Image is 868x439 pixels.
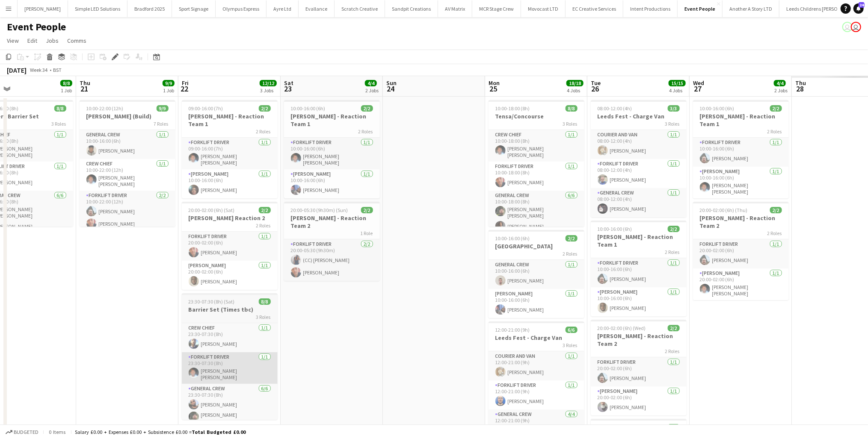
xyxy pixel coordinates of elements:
div: [DATE] [7,66,27,74]
button: Ayre Ltd [267,0,299,17]
h1: Event People [7,21,66,33]
a: 24 [853,3,864,14]
span: View [7,37,19,44]
button: Intent Productions [623,0,678,17]
a: Edit [24,35,41,46]
button: Simple LED Solutions [68,0,127,17]
button: AV Matrix [438,0,472,17]
span: 0 items [47,429,68,435]
button: Olympus Express [216,0,267,17]
div: Salary £0.00 + Expenses £0.00 + Subsistence £0.00 = [75,429,246,435]
button: [PERSON_NAME] [18,0,68,17]
app-user-avatar: Dominic Riley [842,22,853,32]
a: Comms [64,35,90,46]
span: Comms [67,37,86,44]
button: Movocast LTD [521,0,566,17]
button: Sport Signage [172,0,216,17]
button: Scratch Creative [335,0,385,17]
a: View [3,35,22,46]
button: Bradford 2025 [127,0,172,17]
span: Jobs [46,37,59,44]
button: EC Creative Services [566,0,623,17]
button: Sandpit Creations [385,0,438,17]
button: Evallance [299,0,335,17]
button: Another A Story LTD [723,0,779,17]
button: Budgeted [4,427,40,437]
span: Edit [27,37,37,44]
span: Total Budgeted £0.00 [192,429,246,435]
span: 24 [859,2,865,8]
button: MCR Stage Crew [472,0,521,17]
app-user-avatar: Dominic Riley [851,22,861,32]
button: Leeds Childrens [PERSON_NAME] [779,0,865,17]
button: Event People [678,0,723,17]
span: Budgeted [14,429,39,435]
a: Jobs [42,35,62,46]
div: BST [53,67,62,73]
